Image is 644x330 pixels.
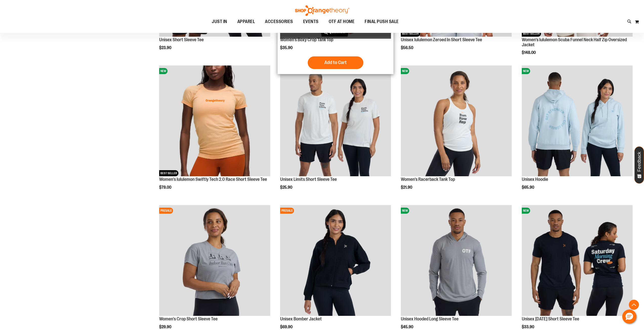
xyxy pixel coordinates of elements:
[522,316,579,321] a: Unisex [DATE] Short Sleeve Tee
[159,205,270,316] img: Image of Womens Crop Tee
[522,37,627,47] a: Women's lululemon Scuba Funnel Neck Half Zip Oversized Jacket
[401,205,512,317] a: Image of Unisex Hooded LS TeeNEW
[522,65,633,176] img: Image of Unisex Hoodie
[265,16,293,27] span: ACCESSORIES
[280,205,391,316] img: Image of Unisex Bomber Jacket
[280,185,293,190] span: $25.90
[522,50,536,55] span: $148.00
[159,177,267,182] a: Women's lululemon Swiftly Tech 2.0 Race Short Sleeve Tee
[398,63,514,203] div: product
[159,65,270,176] img: Women's lululemon Swiftly Tech 2.0 Race Short Sleeve Tee
[629,300,639,310] button: Back To Top
[522,205,633,316] img: Image of Unisex Saturday Tee
[622,310,636,324] button: Hello, have a question? Let’s chat.
[159,68,168,74] span: NEW
[401,37,482,42] a: Unisex lululemon Zeroed In Short Sleeve Tee
[308,56,363,69] button: Add to Cart
[159,37,204,42] a: Unisex Short Sleeve Tee
[522,325,535,329] span: $33.90
[280,208,294,214] span: PRESALE
[280,177,337,182] a: Unisex Limits Short Sleeve Tee
[237,16,255,27] span: APPAREL
[401,68,409,74] span: NEW
[159,170,178,176] span: BEST SELLER
[280,37,333,42] a: Women's Boxy Crop Tank Top
[522,208,530,214] span: NEW
[401,46,414,50] span: $56.50
[522,205,633,317] a: Image of Unisex Saturday TeeNEW
[401,177,455,182] a: Women's Racerback Tank Top
[522,31,541,37] span: BEST SELLER
[324,16,360,28] a: OTF AT HOME
[365,16,399,27] span: FINAL PUSH SALE
[159,316,218,321] a: Women's Crop Short Sleeve Tee
[634,146,644,184] button: Feedback - Show survey
[280,325,293,329] span: $69.90
[260,16,298,28] a: ACCESSORIES
[329,16,355,27] span: OTF AT HOME
[159,65,270,177] a: Women's lululemon Swiftly Tech 2.0 Race Short Sleeve TeeNEWBEST SELLER
[207,16,232,28] a: JUST IN
[401,65,512,177] a: Image of Womens Racerback TankNEW
[298,16,324,28] a: EVENTS
[360,16,404,28] a: FINAL PUSH SALE
[401,208,409,214] span: NEW
[401,316,459,321] a: Unisex Hooded Long Sleeve Tee
[280,65,391,176] img: Image of Unisex BB Limits Tee
[303,16,319,27] span: EVENTS
[280,205,391,317] a: Image of Unisex Bomber JacketPRESALE
[522,65,633,177] a: Image of Unisex HoodieNEW
[280,65,391,177] a: Image of Unisex BB Limits TeeNEW
[159,208,173,214] span: PRESALE
[280,316,322,321] a: Unisex Bomber Jacket
[232,16,260,27] a: APPAREL
[159,46,172,50] span: $23.90
[324,60,347,65] span: Add to Cart
[294,5,350,16] img: Shop Orangetheory
[159,185,172,190] span: $79.00
[212,16,227,27] span: JUST IN
[401,185,413,190] span: $21.90
[401,325,414,329] span: $45.90
[159,325,172,329] span: $29.90
[401,205,512,316] img: Image of Unisex Hooded LS Tee
[522,185,535,190] span: $65.90
[278,63,393,203] div: product
[522,177,548,182] a: Unisex Hoodie
[401,31,420,37] span: BEST SELLER
[159,205,270,317] a: Image of Womens Crop TeePRESALE
[401,65,512,176] img: Image of Womens Racerback Tank
[280,46,293,50] span: $35.90
[157,63,273,203] div: product
[637,152,642,172] span: Feedback
[519,63,635,203] div: product
[522,68,530,74] span: NEW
